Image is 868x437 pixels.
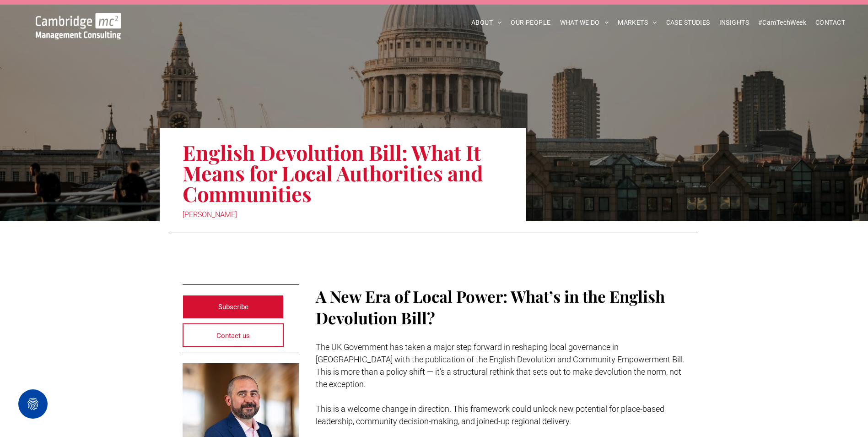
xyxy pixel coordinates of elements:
[216,324,250,347] span: Contact us
[506,16,555,30] a: OUR PEOPLE
[467,16,507,30] a: ABOUT
[754,16,811,30] a: #CamTechWeek
[36,14,121,24] a: Your Business Transformed | Cambridge Management Consulting
[555,16,614,30] a: WHAT WE DO
[316,404,664,426] span: This is a welcome change in direction. This framework could unlock new potential for place-based ...
[218,295,248,318] span: Subscribe
[316,285,665,328] span: A New Era of Local Power: What’s in the English Devolution Bill?
[183,208,503,221] div: [PERSON_NAME]
[316,342,685,389] span: The UK Government has taken a major step forward in reshaping local governance in [GEOGRAPHIC_DAT...
[183,323,284,347] a: Contact us
[613,16,661,30] a: MARKETS
[715,16,754,30] a: INSIGHTS
[811,16,850,30] a: CONTACT
[36,13,121,39] img: Cambridge MC Logo
[183,141,503,205] h1: English Devolution Bill: What It Means for Local Authorities and Communities
[662,16,715,30] a: CASE STUDIES
[183,295,284,319] a: Subscribe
